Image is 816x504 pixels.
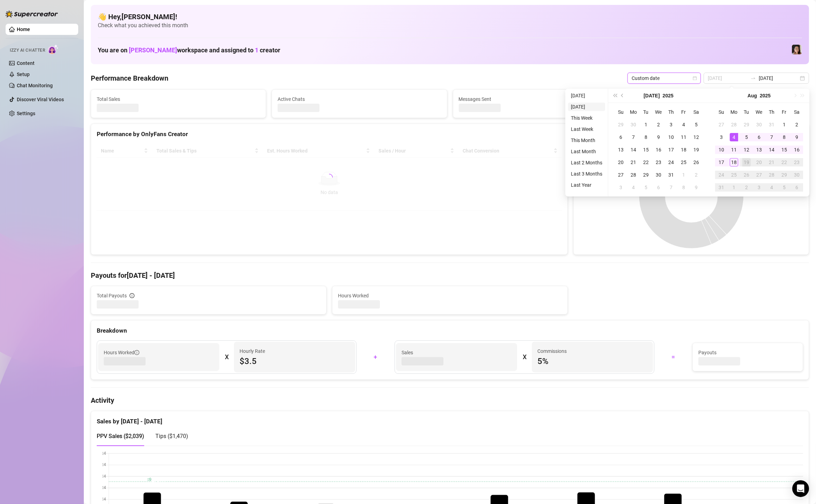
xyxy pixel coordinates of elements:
[715,181,728,194] td: 2025-08-31
[10,47,45,54] span: Izzy AI Chatter
[665,106,677,118] th: Th
[652,181,665,194] td: 2025-08-06
[755,120,763,129] div: 30
[728,143,740,156] td: 2025-08-11
[728,156,740,169] td: 2025-08-18
[730,146,738,154] div: 11
[679,133,688,141] div: 11
[652,118,665,131] td: 2025-07-02
[523,351,526,363] div: X
[742,146,751,154] div: 12
[753,143,765,156] td: 2025-08-13
[717,146,726,154] div: 10
[717,158,726,166] div: 17
[652,131,665,143] td: 2025-07-09
[642,146,650,154] div: 15
[652,143,665,156] td: 2025-07-16
[780,183,788,192] div: 5
[778,118,791,131] td: 2025-08-01
[740,106,753,118] th: Tu
[240,347,265,355] article: Hourly Rate
[568,103,605,111] li: [DATE]
[677,169,690,181] td: 2025-08-01
[677,106,690,118] th: Fr
[627,106,640,118] th: Mo
[617,171,625,179] div: 27
[667,183,675,192] div: 7
[717,171,726,179] div: 24
[740,131,753,143] td: 2025-08-05
[338,292,562,299] span: Hours Worked
[740,156,753,169] td: 2025-08-19
[755,171,763,179] div: 27
[627,131,640,143] td: 2025-07-07
[627,169,640,181] td: 2025-07-28
[793,146,801,154] div: 16
[715,131,728,143] td: 2025-08-03
[793,120,801,129] div: 2
[667,171,675,179] div: 31
[615,118,627,131] td: 2025-06-29
[663,89,674,103] button: Choose a year
[730,171,738,179] div: 25
[632,73,697,83] span: Custom date
[730,120,738,129] div: 28
[665,131,677,143] td: 2025-07-10
[690,169,703,181] td: 2025-08-02
[677,143,690,156] td: 2025-07-18
[97,433,144,439] span: PPV Sales ( $2,039 )
[654,158,663,166] div: 23
[627,118,640,131] td: 2025-06-30
[793,158,801,166] div: 23
[619,89,626,103] button: Previous month (PageUp)
[792,480,809,497] div: Open Intercom Messenger
[755,183,763,192] div: 3
[642,183,650,192] div: 5
[629,183,638,192] div: 4
[640,106,652,118] th: Tu
[692,171,700,179] div: 2
[642,133,650,141] div: 8
[755,158,763,166] div: 20
[155,433,188,439] span: Tips ( $1,470 )
[791,156,803,169] td: 2025-08-23
[679,158,688,166] div: 25
[627,156,640,169] td: 2025-07-21
[690,143,703,156] td: 2025-07-19
[715,118,728,131] td: 2025-07-27
[780,133,788,141] div: 8
[740,143,753,156] td: 2025-08-12
[91,270,809,280] h4: Payouts for [DATE] - [DATE]
[617,133,625,141] div: 6
[652,169,665,181] td: 2025-07-30
[97,411,803,426] div: Sales by [DATE] - [DATE]
[627,143,640,156] td: 2025-07-14
[780,120,788,129] div: 1
[654,146,663,154] div: 16
[617,183,625,192] div: 3
[130,293,134,298] span: info-circle
[690,131,703,143] td: 2025-07-12
[717,183,726,192] div: 31
[629,171,638,179] div: 28
[679,183,688,192] div: 8
[765,118,778,131] td: 2025-07-31
[730,158,738,166] div: 18
[640,143,652,156] td: 2025-07-15
[537,356,647,367] span: 5 %
[326,174,333,181] span: loading
[91,73,168,83] h4: Performance Breakdown
[698,349,797,356] span: Payouts
[629,146,638,154] div: 14
[642,120,650,129] div: 1
[652,156,665,169] td: 2025-07-23
[568,181,605,189] li: Last Year
[104,349,139,356] span: Hours Worked
[690,156,703,169] td: 2025-07-26
[91,395,809,405] h4: Activity
[629,120,638,129] div: 30
[568,158,605,167] li: Last 2 Months
[740,118,753,131] td: 2025-07-29
[537,347,567,355] article: Commissions
[742,183,751,192] div: 2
